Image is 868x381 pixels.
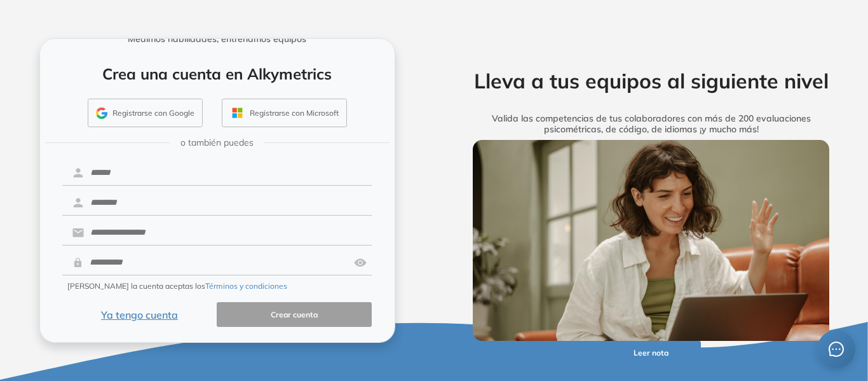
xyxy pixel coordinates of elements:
button: Leer nota [602,341,701,366]
button: Registrarse con Microsoft [222,99,347,128]
h2: Lleva a tus equipos al siguiente nivel [453,69,850,93]
img: img-more-info [473,140,830,341]
button: Registrarse con Google [88,99,203,128]
span: message [829,342,844,357]
img: GMAIL_ICON [96,107,107,119]
h5: Medimos habilidades, entrenamos equipos [45,34,390,45]
img: asd [354,251,367,275]
button: Crear cuenta [217,302,372,327]
img: OUTLOOK_ICON [230,106,245,120]
span: o también puedes [180,136,254,149]
button: Términos y condiciones [205,281,287,292]
button: Ya tengo cuenta [62,302,217,327]
span: [PERSON_NAME] la cuenta aceptas los [67,281,287,292]
h4: Crea una cuenta en Alkymetrics [57,65,378,83]
h5: Valida las competencias de tus colaboradores con más de 200 evaluaciones psicométricas, de código... [453,113,850,135]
